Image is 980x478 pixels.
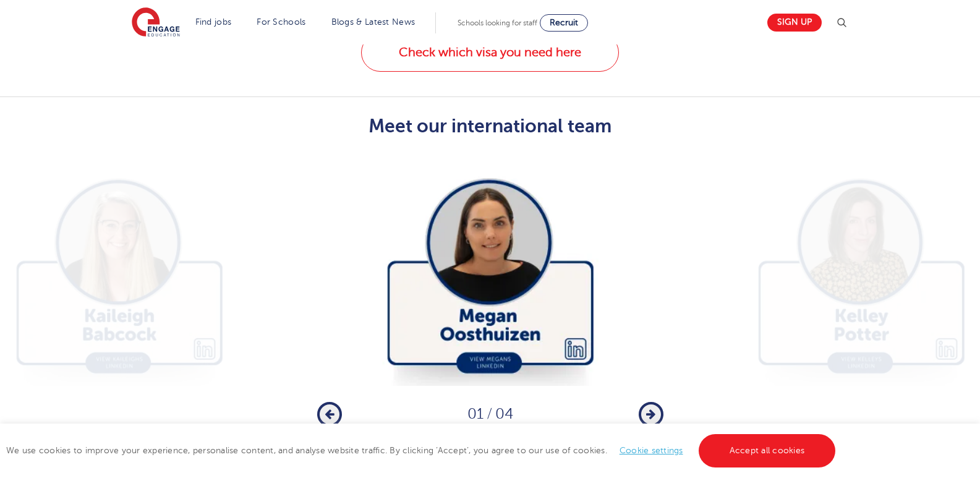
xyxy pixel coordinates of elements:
[361,33,619,72] a: Check which visa you need here
[484,406,495,422] span: /
[495,406,513,422] span: 04
[699,434,836,467] a: Accept all cookies
[195,17,232,27] a: Find jobs
[331,17,415,27] a: Blogs & Latest News
[187,116,793,137] h2: Meet our international team
[132,7,180,38] img: Engage Education
[540,14,588,32] a: Recruit
[458,19,537,27] span: Schools looking for staff
[257,17,305,27] a: For Schools
[467,406,484,422] span: 01
[620,446,683,455] a: Cookie settings
[6,446,838,455] span: We use cookies to improve your experience, personalise content, and analyse website traffic. By c...
[767,14,822,32] a: Sign up
[550,18,578,27] span: Recruit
